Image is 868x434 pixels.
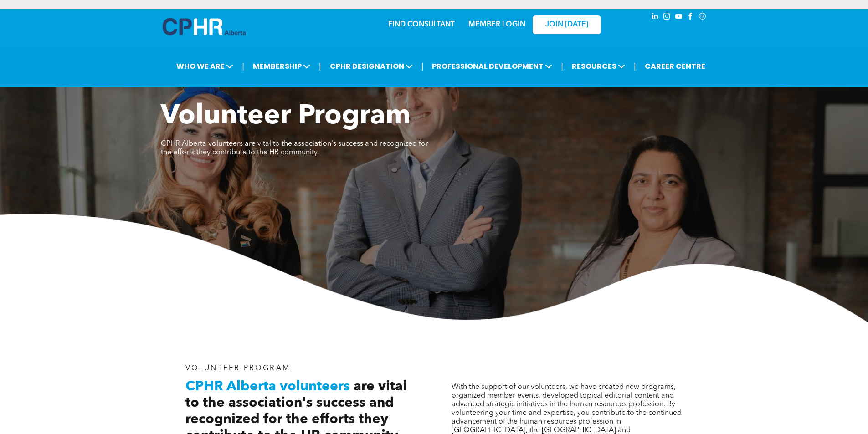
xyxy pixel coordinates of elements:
[250,58,313,75] span: MEMBERSHIP
[163,18,246,35] img: A blue and white logo for cp alberta
[327,58,416,75] span: CPHR DESIGNATION
[698,11,708,24] a: Social network
[421,57,424,76] li: |
[185,380,350,393] span: CPHR Alberta volunteers
[242,57,244,76] li: |
[686,11,696,24] a: facebook
[319,57,321,76] li: |
[561,57,563,76] li: |
[388,21,455,28] a: FIND CONSULTANT
[674,11,684,24] a: youtube
[662,11,672,24] a: instagram
[429,58,555,75] span: PROFESSIONAL DEVELOPMENT
[174,58,236,75] span: WHO WE ARE
[185,365,290,372] span: VOLUNTEER PROGRAM
[533,15,601,34] a: JOIN [DATE]
[468,21,525,28] a: MEMBER LOGIN
[161,103,411,130] span: Volunteer Program
[161,140,428,156] span: CPHR Alberta volunteers are vital to the association's success and recognized for the efforts the...
[545,20,588,29] span: JOIN [DATE]
[634,57,636,76] li: |
[650,11,660,24] a: linkedin
[569,58,628,75] span: RESOURCES
[642,58,708,75] a: CAREER CENTRE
